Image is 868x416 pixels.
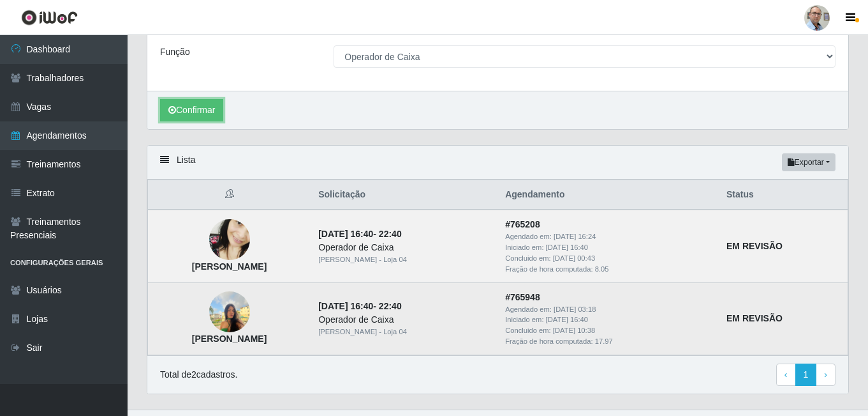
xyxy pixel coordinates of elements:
[719,180,848,210] th: Status
[318,241,490,254] div: Operador de Caixa
[726,241,783,251] strong: EM REVISÃO
[782,153,835,171] button: Exportar
[824,369,827,380] span: ›
[318,301,401,311] strong: -
[505,314,711,325] div: Iniciado em:
[160,368,237,381] p: Total de 2 cadastros.
[318,254,490,265] div: [PERSON_NAME] - Loja 04
[816,364,835,387] a: Next
[192,261,267,272] strong: [PERSON_NAME]
[311,180,497,210] th: Solicitação
[505,304,711,315] div: Agendado em:
[505,264,711,275] div: Fração de hora computada: 8.05
[795,364,817,387] a: 1
[784,369,788,380] span: ‹
[546,243,588,251] time: [DATE] 16:40
[505,325,711,336] div: Concluido em:
[318,229,373,239] time: [DATE] 16:40
[776,364,835,387] nav: pagination
[505,253,711,264] div: Concluido em:
[21,10,78,26] img: CoreUI Logo
[505,336,711,347] div: Fração de hora computada: 17.97
[147,146,848,180] div: Lista
[379,301,402,311] time: 22:40
[497,180,719,210] th: Agendamento
[505,231,711,242] div: Agendado em:
[505,242,711,253] div: Iniciado em:
[776,364,796,387] a: Previous
[209,196,250,284] img: Vaneide Maria de Oliveira Neto
[318,327,490,337] div: [PERSON_NAME] - Loja 04
[505,292,540,302] strong: # 765948
[553,254,595,262] time: [DATE] 00:43
[546,316,588,323] time: [DATE] 16:40
[160,99,223,121] button: Confirmar
[554,305,596,313] time: [DATE] 03:18
[318,301,373,311] time: [DATE] 16:40
[192,334,267,344] strong: [PERSON_NAME]
[318,313,490,327] div: Operador de Caixa
[554,233,596,240] time: [DATE] 16:24
[318,229,401,239] strong: -
[209,285,250,339] img: Sabrina Viviane de sena Araújo
[379,229,402,239] time: 22:40
[160,45,190,59] label: Função
[505,219,540,229] strong: # 765208
[726,313,783,323] strong: EM REVISÃO
[553,327,595,334] time: [DATE] 10:38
